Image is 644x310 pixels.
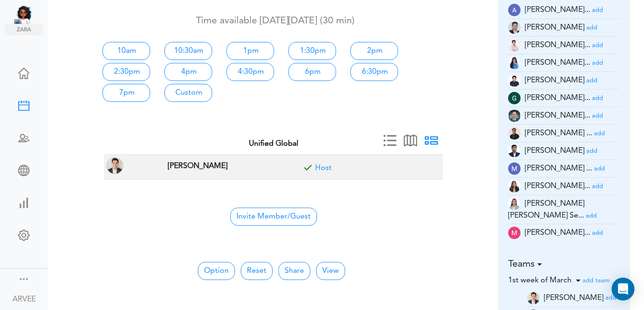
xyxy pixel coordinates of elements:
span: [PERSON_NAME] [525,147,584,155]
li: Tax Supervisor (ma.dacuma@unified-accounting.com) [508,224,620,242]
a: add [586,77,597,84]
img: wEqpdqGJg0NqAAAAABJRU5ErkJggg== [508,92,521,104]
img: 2Q== [508,110,521,122]
span: [PERSON_NAME]... [525,59,590,67]
h5: Teams [508,259,620,270]
span: TAX PARTNER at Corona, CA, USA [165,159,230,172]
a: 7pm [102,84,150,102]
a: add team [583,277,610,284]
a: Custom [164,84,212,102]
div: Schedule Team Meeting [5,132,43,142]
a: add [592,6,603,14]
a: Change Settings [5,225,43,248]
span: [PERSON_NAME]... [525,229,590,237]
small: add [592,95,603,101]
span: [PERSON_NAME] [544,294,603,301]
a: 10:30am [164,42,212,60]
img: 2Q== [508,57,521,69]
img: t+ebP8ENxXARE3R9ZYAAAAASUVORK5CYII= [508,180,521,192]
small: add [594,130,605,137]
li: Tax Manager (g.magsino@unified-accounting.com) [508,90,620,107]
img: 9k= [508,127,521,140]
li: Tax Advisor (mc.talley@unified-accounting.com) [508,160,620,178]
a: add [586,24,597,31]
a: 6pm [288,63,336,81]
img: 9k= [508,21,521,34]
div: Open Intercom Messenger [612,278,634,300]
span: [PERSON_NAME]... [525,41,590,49]
span: [PERSON_NAME]... [525,112,590,120]
a: Change side menu [18,273,30,287]
img: oYmRaigo6CGHQoVEE68UKaYmSv3mcdPtBqv6mR0IswoELyKVAGpf2awGYjY1lJF3I6BneypHs55I8hk2WCirnQq9SYxiZpiWh... [508,145,521,157]
img: Z [508,39,521,51]
span: [PERSON_NAME] [PERSON_NAME] Se... [508,200,584,220]
strong: [PERSON_NAME] [168,162,227,170]
img: ARVEE FLORES(a.flores@unified-accounting.com, TAX PARTNER at Corona, CA, USA) [106,157,123,174]
small: add [586,78,597,84]
span: Invite Member/Guest to join your Group Free Time Calendar [230,208,317,226]
img: Z [527,292,540,304]
a: add [592,182,603,190]
small: add [592,230,603,236]
small: add [605,295,616,301]
small: add [592,7,603,13]
li: Partner (justine.tala@unifiedglobalph.com) [508,142,620,160]
li: Tax Supervisor (a.millos@unified-accounting.com) [508,19,620,37]
a: 1:30pm [288,42,336,60]
a: 4:30pm [226,63,274,81]
a: 2pm [350,42,398,60]
span: [PERSON_NAME] [525,77,584,84]
li: Tax Accountant (mc.cabasan@unified-accounting.com) [508,178,620,195]
li: Tax Manager (mc.servinas@unified-accounting.com) [508,195,620,224]
small: add [586,25,597,31]
div: Show menu and text [18,273,30,283]
li: Tax Manager (c.madayag@unified-accounting.com) [508,54,620,72]
small: add [592,42,603,49]
img: wOzMUeZp9uVEwAAAABJRU5ErkJggg== [508,162,521,175]
small: add [586,148,597,154]
a: Share [278,262,310,280]
li: a.flores@unified-accounting.com [527,290,620,307]
a: Included for meeting [315,164,332,172]
strong: Unified Global [249,140,298,148]
span: 1st week of March [508,277,572,284]
small: add [594,166,605,172]
span: [PERSON_NAME]... [525,182,590,190]
span: [PERSON_NAME] [525,24,584,31]
small: add [592,113,603,119]
a: add [594,130,605,137]
a: ARVEE [1,288,47,309]
a: 2:30pm [102,63,150,81]
img: tYClh565bsNRV2DOQ8zUDWWPrkmSsbOKg5xJDCoDKG2XlEZmCEccTQ7zEOPYImp7PCOAf7r2cjy7pCrRzzhJpJUo4c9mYcQ0F... [508,198,521,210]
a: 6:30pm [350,63,398,81]
a: add [592,229,603,237]
a: add [592,94,603,102]
a: add [592,59,603,67]
a: 1pm [226,42,274,60]
a: add [586,212,597,220]
a: add [605,294,616,301]
button: View [316,262,345,280]
span: Time available [DATE][DATE] (30 min) [196,16,355,26]
div: View Insights [5,197,43,207]
span: [PERSON_NAME] ... [525,165,592,172]
li: Tax Admin (e.dayan@unified-accounting.com) [508,72,620,90]
li: Tax Manager (a.banaga@unified-accounting.com) [508,1,620,19]
div: Share Meeting Link [5,165,43,174]
li: Tax Manager (jm.atienza@unified-accounting.com) [508,125,620,142]
a: add [586,147,597,155]
div: Home [5,68,43,77]
small: add [592,60,603,66]
small: add [592,183,603,190]
a: add [592,112,603,120]
div: ARVEE [12,294,36,305]
img: zKsWRAxI9YUAAAAASUVORK5CYII= [508,227,521,239]
button: Reset [241,262,273,280]
li: Tax Admin (i.herrera@unified-accounting.com) [508,107,620,125]
img: zara.png [5,24,43,35]
span: [PERSON_NAME] ... [525,130,592,137]
span: [PERSON_NAME]... [525,6,590,14]
button: Option [198,262,235,280]
a: add [592,41,603,49]
div: Create Meeting [5,100,43,110]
